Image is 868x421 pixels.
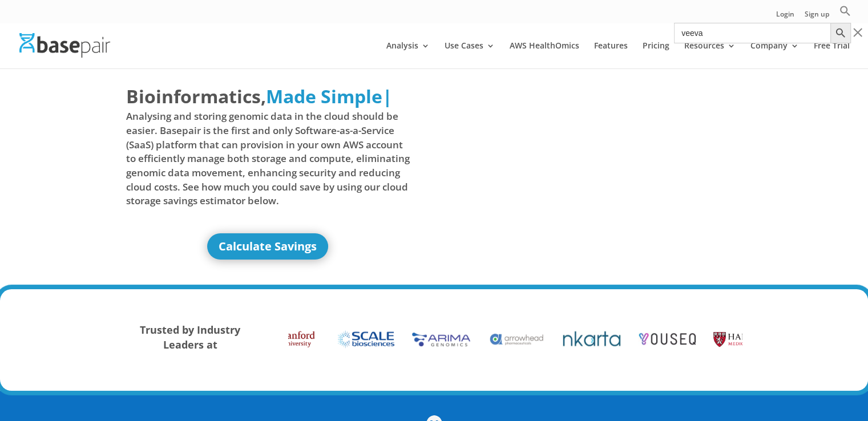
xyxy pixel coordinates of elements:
[126,83,266,110] span: Bioinformatics,
[266,84,382,108] span: Made Simple
[126,110,410,208] span: Analysing and storing genomic data in the cloud should be easier. Basepair is the first and only ...
[814,42,850,68] a: Free Trial
[684,42,736,68] a: Resources
[510,42,579,68] a: AWS HealthOmics
[207,233,328,260] a: Calculate Savings
[834,27,847,39] svg: Search
[805,11,829,23] a: Sign up
[643,42,669,68] a: Pricing
[140,323,240,351] strong: Trusted by Industry Leaders at
[443,83,727,243] iframe: Basepair - NGS Analysis Simplified
[594,42,628,68] a: Features
[839,5,851,17] svg: Search
[674,23,830,43] input: Search here...
[386,42,430,68] a: Analysis
[839,5,851,23] a: Search Icon Link
[382,84,393,108] span: |
[445,42,495,68] a: Use Cases
[750,42,799,68] a: Company
[19,33,110,58] img: Basepair
[776,11,794,23] a: Login
[649,339,854,407] iframe: Drift Widget Chat Controller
